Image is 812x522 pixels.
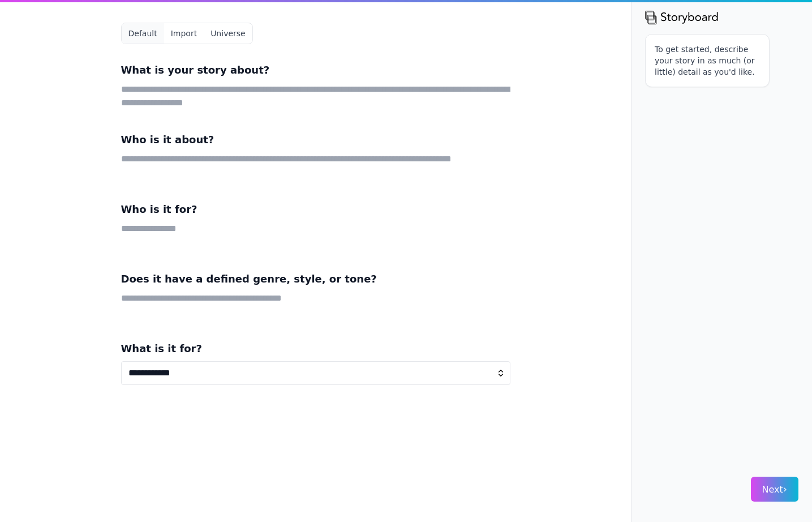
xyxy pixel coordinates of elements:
h3: What is it for? [121,341,510,357]
p: To get started, describe your story in as much (or little) detail as you'd like. [655,44,760,78]
span: Next [762,484,787,495]
button: Next› [751,477,798,502]
h3: What is your story about? [121,62,510,78]
h3: Does it have a defined genre, style, or tone? [121,271,510,287]
button: Universe [204,23,252,44]
h3: Who is it about? [121,132,510,148]
img: storyboard [645,9,719,25]
h3: Who is it for? [121,202,510,217]
button: Default [122,23,164,44]
span: › [783,483,787,495]
button: Import [164,23,204,44]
